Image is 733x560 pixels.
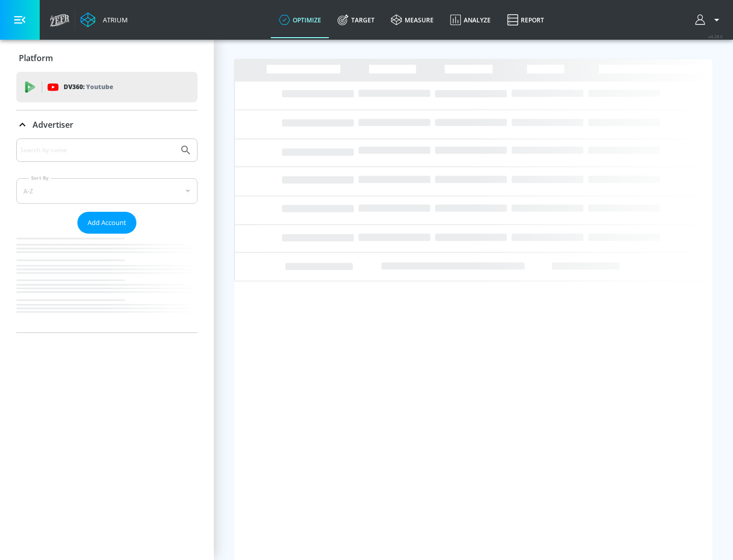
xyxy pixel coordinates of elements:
[16,234,198,332] nav: list of Advertiser
[33,119,73,130] p: Advertiser
[709,34,723,39] span: v 4.28.0
[64,81,113,93] p: DV360:
[20,144,175,157] input: Search by name
[16,72,198,102] div: DV360: Youtube
[16,178,198,204] div: A-Z
[16,110,198,139] div: Advertiser
[80,12,128,27] a: Atrium
[77,212,136,234] button: Add Account
[88,217,126,229] span: Add Account
[86,81,113,92] p: Youtube
[383,2,442,38] a: measure
[271,2,329,38] a: optimize
[16,44,198,72] div: Platform
[19,52,53,64] p: Platform
[99,15,128,24] div: Atrium
[442,2,499,38] a: Analyze
[16,138,198,332] div: Advertiser
[329,2,383,38] a: Target
[499,2,552,38] a: Report
[29,175,51,181] label: Sort By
